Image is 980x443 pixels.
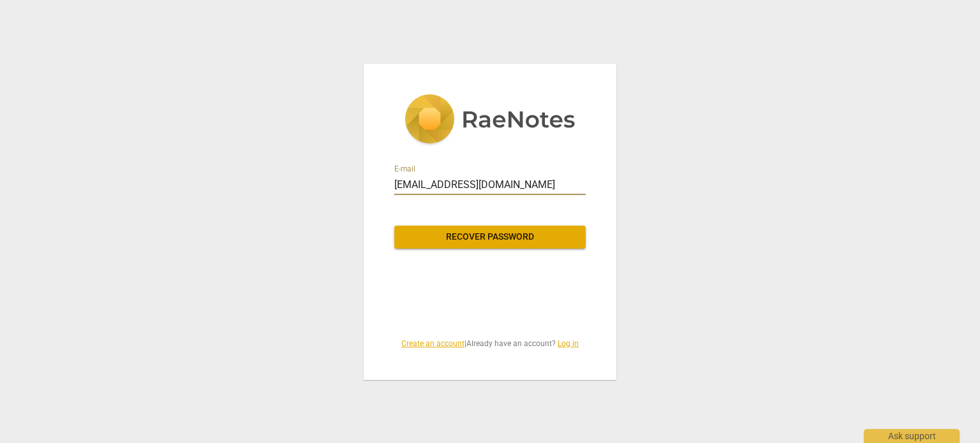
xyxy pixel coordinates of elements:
a: Log in [558,339,579,348]
button: Recover password [394,226,586,249]
img: 5ac2273c67554f335776073100b6d88f.svg [405,94,575,147]
span: Recover password [405,231,575,243]
a: Create an account [401,339,464,348]
span: | Already have an account? [394,338,586,349]
label: E-mail [394,165,415,173]
div: Ask support [864,429,960,443]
